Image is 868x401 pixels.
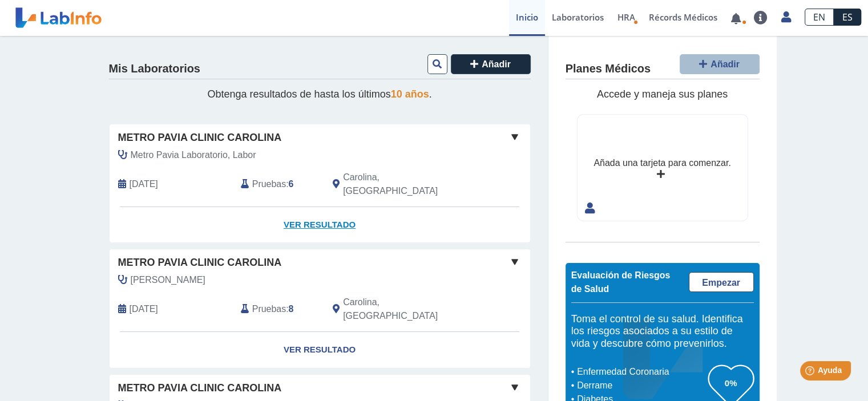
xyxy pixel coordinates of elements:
a: EN [805,9,834,26]
span: Metro Pavia Clinic Carolina [118,380,282,396]
span: Figueroa Rivera, Antonio [131,273,205,287]
span: Metro Pavia Clinic Carolina [118,255,282,270]
h3: 0% [708,376,754,390]
span: Accede y maneja sus planes [597,88,728,100]
button: Añadir [451,54,531,74]
span: Pruebas [252,302,286,316]
iframe: Help widget launcher [766,357,855,388]
a: Empezar [689,272,754,292]
a: Ver Resultado [110,207,530,243]
li: Enfermedad Coronaria [574,365,708,379]
h4: Planes Médicos [566,62,651,76]
span: 2025-09-12 [130,302,158,316]
div: : [232,295,324,323]
span: Evaluación de Riesgos de Salud [571,270,671,294]
li: Derrame [574,379,708,392]
a: Ver Resultado [110,332,530,368]
h4: Mis Laboratorios [109,62,200,76]
span: Pruebas [252,177,286,191]
div: Añada una tarjeta para comenzar. [594,156,730,170]
span: 10 años [391,88,429,100]
span: Empezar [702,278,740,287]
h5: Toma el control de su salud. Identifica los riesgos asociados a su estilo de vida y descubre cómo... [571,313,754,350]
span: Obtenga resultados de hasta los últimos . [207,88,431,100]
span: Añadir [482,59,511,69]
span: Metro Pavia Clinic Carolina [118,130,282,145]
span: Carolina, PR [343,171,469,198]
b: 6 [289,179,294,189]
b: 8 [289,304,294,314]
span: Metro Pavia Laboratorio, Labor [131,148,256,162]
span: 2025-10-03 [130,177,158,191]
a: ES [834,9,861,26]
button: Añadir [680,54,760,74]
span: Añadir [710,59,740,69]
span: Carolina, PR [343,295,469,323]
span: HRA [617,11,635,23]
div: : [232,171,324,198]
